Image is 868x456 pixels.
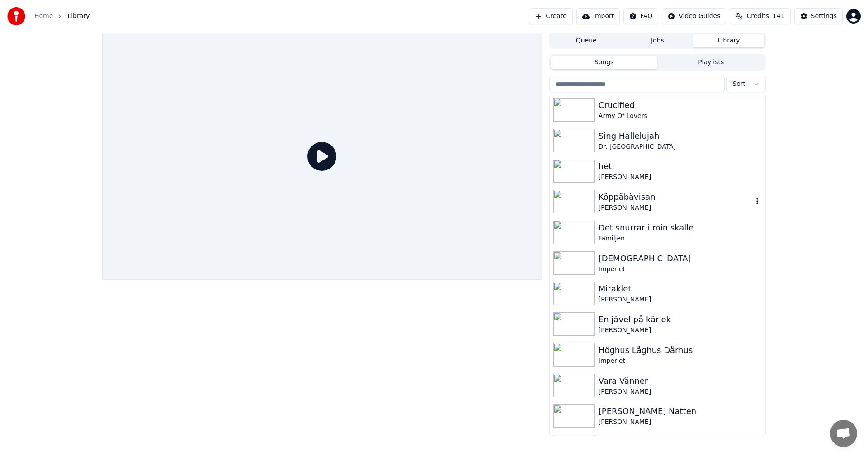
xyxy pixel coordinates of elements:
img: youka [7,7,25,25]
div: Dr. [GEOGRAPHIC_DATA] [599,142,762,151]
div: [PERSON_NAME] [599,295,762,304]
div: Settings [811,12,837,21]
div: En jävel på kärlek [599,313,762,326]
div: Army Of Lovers [599,112,762,121]
button: Settings [794,8,843,24]
div: [PERSON_NAME] Natten [599,405,762,418]
span: 141 [773,12,785,21]
span: Library [67,12,90,21]
div: Crucified [599,99,762,112]
div: [DEMOGRAPHIC_DATA] [599,252,762,265]
div: [PERSON_NAME] [599,173,762,182]
span: Sort [732,80,745,89]
nav: breadcrumb [34,12,90,21]
button: Queue [551,34,622,47]
button: Playlists [657,56,764,69]
div: Miraklet [599,282,762,295]
div: Imperiet [599,357,762,366]
a: Öppna chatt [830,420,857,447]
button: Credits141 [730,8,790,24]
button: Library [693,34,764,47]
button: Songs [551,56,658,69]
div: Höghus Låghus Dårhus [599,344,762,357]
a: Home [34,12,53,21]
div: Det snurrar i min skalle [599,221,762,234]
div: Sing Hallelujah [599,130,762,142]
div: [PERSON_NAME] [599,326,762,335]
div: Familjen [599,234,762,243]
div: Vara Vänner [599,375,762,387]
button: Jobs [622,34,693,47]
button: FAQ [623,8,658,24]
div: [PERSON_NAME] [599,418,762,427]
button: Create [529,8,573,24]
button: Import [576,8,620,24]
div: [PERSON_NAME] [599,387,762,396]
div: Imperiet [599,265,762,274]
span: Credits [746,12,769,21]
div: Köppäbävisan [599,191,753,203]
div: [PERSON_NAME] [599,203,753,212]
button: Video Guides [662,8,726,24]
div: het [599,160,762,173]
